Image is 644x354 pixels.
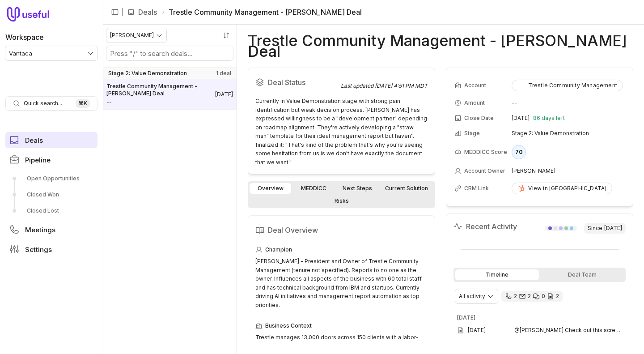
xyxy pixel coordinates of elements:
[380,183,433,194] a: Current Solution
[138,7,157,17] a: Deals
[255,223,428,237] h2: Deal Overview
[5,171,97,186] a: Open Opportunities
[375,82,428,89] time: [DATE] 4:51 PM MDT
[604,225,622,232] time: [DATE]
[106,83,215,97] span: Trestle Community Management - [PERSON_NAME] Deal
[512,183,612,194] a: View in [GEOGRAPHIC_DATA]
[512,145,526,159] div: 70
[455,269,539,280] div: Timeline
[103,79,237,110] a: Trestle Community Management - [PERSON_NAME] Deal--[DATE]
[512,115,530,122] time: [DATE]
[250,196,433,206] a: Risks
[336,183,378,194] a: Next Steps
[5,222,97,238] a: Meetings
[76,99,90,108] kbd: ⌘ K
[106,99,215,106] span: Amount
[464,130,480,137] span: Stage
[108,70,187,77] span: Stage 2: Value Demonstration
[5,241,97,257] a: Settings
[517,82,617,89] div: Trestle Community Management
[457,314,475,321] time: [DATE]
[24,100,62,107] span: Quick search...
[106,46,233,60] input: Search deals by name
[512,80,623,91] button: Trestle Community Management
[25,137,43,144] span: Deals
[220,29,233,42] button: Sort by
[341,82,428,90] div: Last updated
[161,7,362,17] li: Trestle Community Management - [PERSON_NAME] Deal
[293,183,335,194] a: MEDDICC
[464,115,494,122] span: Close Date
[514,327,622,334] span: @[PERSON_NAME] Check out this screen grab from Frontsteps' website attached [URL][DOMAIN_NAME]
[215,91,233,98] time: Deal Close Date
[255,244,428,255] div: Champion
[255,97,428,166] div: Currently in Value Demonstration stage with strong pain identification but weak decision process....
[512,164,625,178] td: [PERSON_NAME]
[5,132,97,148] a: Deals
[464,82,486,89] span: Account
[5,188,97,202] a: Closed Won
[464,167,505,175] span: Account Owner
[5,171,97,218] div: Pipeline submenu
[501,291,563,302] div: 2 calls and 2 email threads
[25,246,52,253] span: Settings
[453,221,517,232] h2: Recent Activity
[255,257,428,309] div: [PERSON_NAME] - President and Owner of Trestle Community Management (tenure not specified). Repor...
[517,185,606,192] div: View in [GEOGRAPHIC_DATA]
[464,99,485,107] span: Amount
[464,185,489,192] span: CRM Link
[25,157,51,163] span: Pipeline
[248,35,633,57] h1: Trestle Community Management - [PERSON_NAME] Deal
[541,269,624,280] div: Deal Team
[25,226,55,233] span: Meetings
[5,152,97,168] a: Pipeline
[122,7,124,17] span: |
[216,70,231,77] span: 1 deal
[584,223,626,234] span: Since
[468,327,486,334] time: [DATE]
[533,115,565,122] span: 86 days left
[5,32,44,43] label: Workspace
[103,25,237,354] nav: Deals
[250,183,291,194] a: Overview
[255,320,428,331] div: Business Context
[108,5,122,19] button: Collapse sidebar
[5,204,97,218] a: Closed Lost
[464,149,507,156] span: MEDDICC Score
[255,75,341,90] h2: Deal Status
[512,126,625,141] td: Stage 2: Value Demonstration
[512,96,625,110] td: --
